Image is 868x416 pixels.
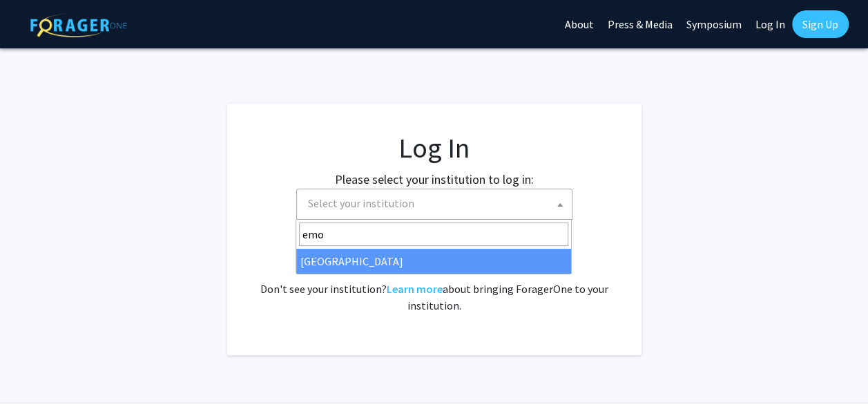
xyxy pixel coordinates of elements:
a: Sign Up [792,10,849,38]
img: ForagerOne Logo [30,13,127,37]
span: Select your institution [308,196,414,210]
div: No account? . Don't see your institution? about bringing ForagerOne to your institution. [255,247,614,314]
h1: Log In [255,131,614,164]
span: Select your institution [296,189,572,220]
span: Select your institution [302,189,572,218]
iframe: Chat [10,354,59,406]
input: Search [299,223,568,246]
label: Please select your institution to log in: [335,170,534,189]
li: [GEOGRAPHIC_DATA] [296,249,571,274]
a: Learn more about bringing ForagerOne to your institution [387,282,443,296]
